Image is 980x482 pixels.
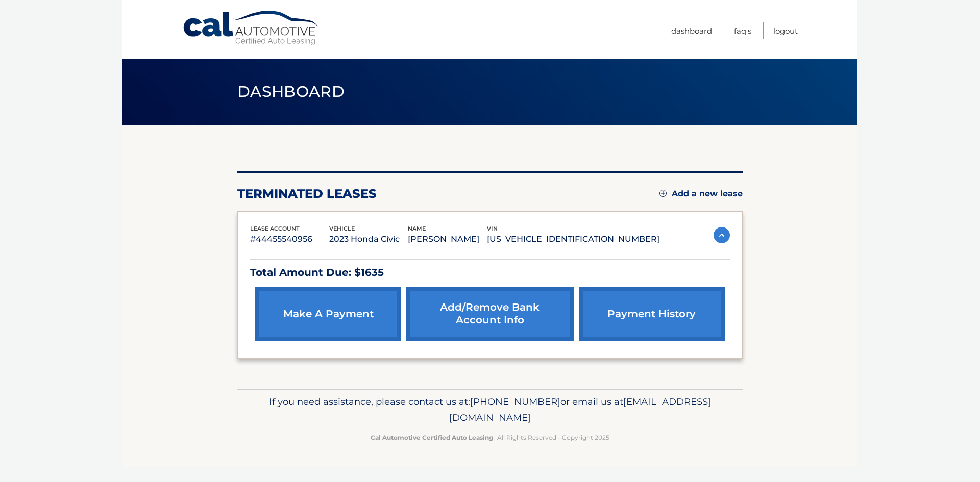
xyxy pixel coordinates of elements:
a: Logout [773,22,798,39]
p: [US_VEHICLE_IDENTIFICATION_NUMBER] [487,232,659,246]
p: If you need assistance, please contact us at: or email us at [244,394,736,426]
a: Add a new lease [659,189,743,199]
span: lease account [250,225,300,232]
span: [PHONE_NUMBER] [470,396,560,408]
a: make a payment [255,287,401,341]
span: name [408,225,426,232]
a: Add/Remove bank account info [406,287,573,341]
p: [PERSON_NAME] [408,232,487,246]
a: payment history [579,287,725,341]
p: - All Rights Reserved - Copyright 2025 [244,432,736,443]
img: accordion-active.svg [714,227,730,243]
a: Dashboard [671,22,712,39]
img: add.svg [659,190,667,197]
span: Dashboard [237,82,345,101]
p: #44455540956 [250,232,329,246]
strong: Cal Automotive Certified Auto Leasing [371,434,493,441]
p: 2023 Honda Civic [329,232,408,246]
a: Cal Automotive [182,10,320,46]
span: vehicle [329,225,355,232]
a: FAQ's [734,22,751,39]
span: vin [487,225,498,232]
h2: terminated leases [237,186,377,201]
p: Total Amount Due: $1635 [250,264,730,282]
